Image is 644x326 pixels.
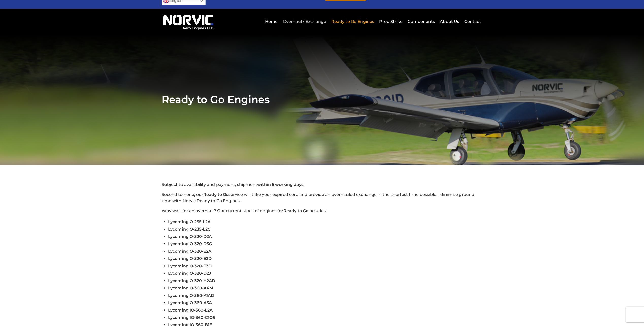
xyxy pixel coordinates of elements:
span: Lycoming O-320-D2J [168,271,211,276]
img: Norvic Aero Engines logo [162,12,215,30]
a: Home [264,15,279,28]
span: Lycoming O-320-E2D [168,256,212,261]
span: Lycoming IO-360-C1C6 [168,315,215,320]
span: Lycoming O-235-L2A [168,219,211,224]
a: Components [406,15,436,28]
p: Why wait for an overhaul? Our current stock of engines for includes: [162,208,483,214]
span: Lycoming O-235-L2C [168,227,211,232]
span: Lycoming O-360-A3A [168,300,212,305]
strong: within 5 working days [257,182,303,187]
span: Lycoming O-320-D2A [168,234,212,239]
strong: Ready to Go [203,192,228,197]
span: Lycoming O-320-E3D [168,264,212,268]
span: Lycoming O-320-E2A [168,249,211,254]
a: About Us [439,15,460,28]
a: Prop Strike [378,15,404,28]
p: Second to none, our service will take your expired core and provide an overhauled exchange in the... [162,192,483,204]
h1: Ready to Go Engines [162,93,483,106]
span: Lycoming O-320-H2AD [168,278,215,283]
span: Lycoming IO-360-L2A [168,308,213,313]
span: Lycoming O-320-D3G [168,241,212,246]
strong: Ready to Go [283,208,308,213]
a: Contact [463,15,481,28]
span: Lycoming O-360-A4M [168,286,213,290]
a: Overhaul / Exchange [282,15,327,28]
span: Lycoming O-360-A1AD [168,293,214,298]
a: Ready to Go Engines [330,15,375,28]
p: Subject to availability and payment, shipment . [162,182,483,188]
